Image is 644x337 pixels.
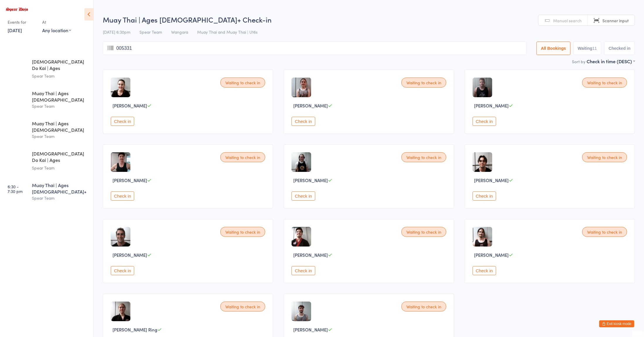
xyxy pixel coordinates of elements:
[103,42,527,55] input: Search
[473,266,496,275] button: Check in
[401,227,446,237] div: Waiting to check in
[103,15,635,24] h2: Muay Thai | Ages [DEMOGRAPHIC_DATA]+ Check-in
[2,85,93,114] a: 4:44 -5:29 pmMuay Thai | Ages [DEMOGRAPHIC_DATA]Spear Team
[32,133,88,140] div: Spear Team
[2,115,93,145] a: 4:45 -5:30 pmMuay Thai | Ages [DEMOGRAPHIC_DATA]Spear Team
[292,266,315,275] button: Check in
[582,152,627,162] div: Waiting to check in
[473,152,492,172] img: image1625566296.png
[103,29,130,35] span: [DATE] 6:30pm
[111,152,130,172] img: image1696934996.png
[2,177,93,206] a: 6:30 -7:30 pmMuay Thai | Ages [DEMOGRAPHIC_DATA]+Spear Team
[111,227,130,247] img: image1649672826.png
[292,117,315,126] button: Check in
[293,102,328,109] span: [PERSON_NAME]
[111,78,130,97] img: image1624359252.png
[113,177,147,183] span: [PERSON_NAME]
[32,195,88,201] div: Spear Team
[111,266,134,275] button: Check in
[8,27,22,33] a: [DATE]
[293,326,328,333] span: [PERSON_NAME]
[587,58,635,64] div: Check in time (DESC)
[293,252,328,258] span: [PERSON_NAME]
[2,53,93,84] a: 4:00 -4:45 pm[DEMOGRAPHIC_DATA] Do Kai | Ages [DEMOGRAPHIC_DATA]Spear Team
[401,78,446,88] div: Waiting to check in
[602,18,629,23] span: Scanner input
[8,153,22,162] time: 5:30 - 6:15 pm
[582,227,627,237] div: Waiting to check in
[292,302,311,321] img: image1736246387.png
[536,42,570,55] button: All Bookings
[32,58,88,73] div: [DEMOGRAPHIC_DATA] Do Kai | Ages [DEMOGRAPHIC_DATA]
[42,17,71,27] div: At
[32,90,88,103] div: Muay Thai | Ages [DEMOGRAPHIC_DATA]
[197,29,258,35] span: Muay Thai and Muay Thai | U16s
[32,182,88,195] div: Muay Thai | Ages [DEMOGRAPHIC_DATA]+
[139,29,162,35] span: Spear Team
[292,191,315,201] button: Check in
[111,117,134,126] button: Check in
[113,326,157,333] span: [PERSON_NAME] Ring
[111,302,130,321] img: image1628300028.png
[32,150,88,165] div: [DEMOGRAPHIC_DATA] Do Kai | Ages [DEMOGRAPHIC_DATA]
[32,73,88,79] div: Spear Team
[8,17,36,27] div: Events for
[401,302,446,312] div: Waiting to check in
[8,61,23,70] time: 4:00 - 4:45 pm
[32,103,88,110] div: Spear Team
[474,252,509,258] span: [PERSON_NAME]
[113,102,147,109] span: [PERSON_NAME]
[473,227,492,247] img: image1624358879.png
[401,152,446,162] div: Waiting to check in
[473,117,496,126] button: Check in
[474,102,509,109] span: [PERSON_NAME]
[220,78,265,88] div: Waiting to check in
[220,152,265,162] div: Waiting to check in
[474,177,509,183] span: [PERSON_NAME]
[42,27,71,33] div: Any location
[32,120,88,133] div: Muay Thai | Ages [DEMOGRAPHIC_DATA]
[32,165,88,171] div: Spear Team
[604,42,635,55] button: Checked in
[292,152,311,172] img: image1699352631.png
[171,29,188,35] span: Wangara
[220,227,265,237] div: Waiting to check in
[111,191,134,201] button: Check in
[292,227,311,247] img: image1625555939.png
[6,8,28,11] img: Spear Dojo
[2,145,93,176] a: 5:30 -6:15 pm[DEMOGRAPHIC_DATA] Do Kai | Ages [DEMOGRAPHIC_DATA]Spear Team
[113,252,147,258] span: [PERSON_NAME]
[220,302,265,312] div: Waiting to check in
[292,78,311,97] img: image1625555756.png
[553,18,582,23] span: Manual search
[599,320,634,327] button: Exit kiosk mode
[573,42,602,55] button: Waiting11
[293,177,328,183] span: [PERSON_NAME]
[8,92,23,102] time: 4:44 - 5:29 pm
[473,191,496,201] button: Check in
[473,78,492,97] img: image1712053252.png
[8,122,23,132] time: 4:45 - 5:30 pm
[572,59,585,64] label: Sort by
[8,184,23,194] time: 6:30 - 7:30 pm
[592,46,597,51] div: 11
[582,78,627,88] div: Waiting to check in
